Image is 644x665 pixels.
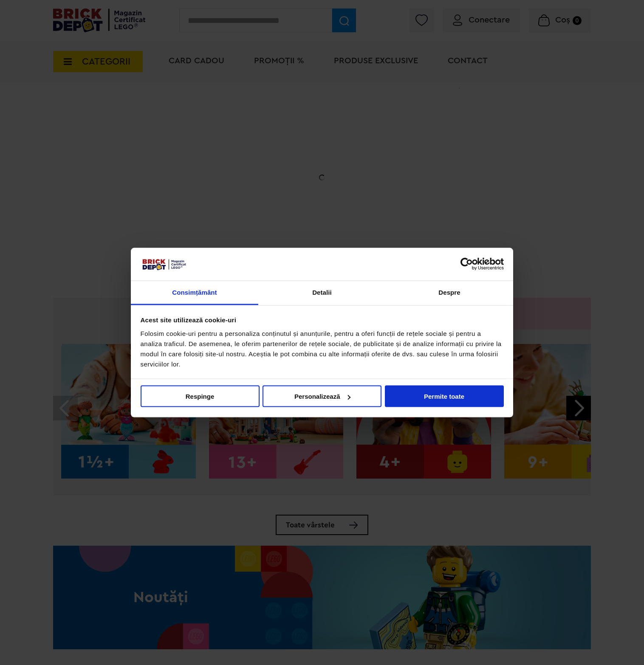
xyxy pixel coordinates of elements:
button: Respinge [141,386,260,407]
a: Usercentrics Cookiebot - opens in a new window [429,258,504,271]
button: Personalizează [263,386,381,407]
div: Folosim cookie-uri pentru a personaliza conținutul și anunțurile, pentru a oferi funcții de rețel... [141,328,504,369]
div: Acest site utilizează cookie-uri [141,315,504,325]
a: Detalii [258,281,386,305]
img: siglă [141,257,187,271]
button: Permite toate [385,386,504,407]
a: Despre [386,281,513,305]
a: Consimțământ [131,281,258,305]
